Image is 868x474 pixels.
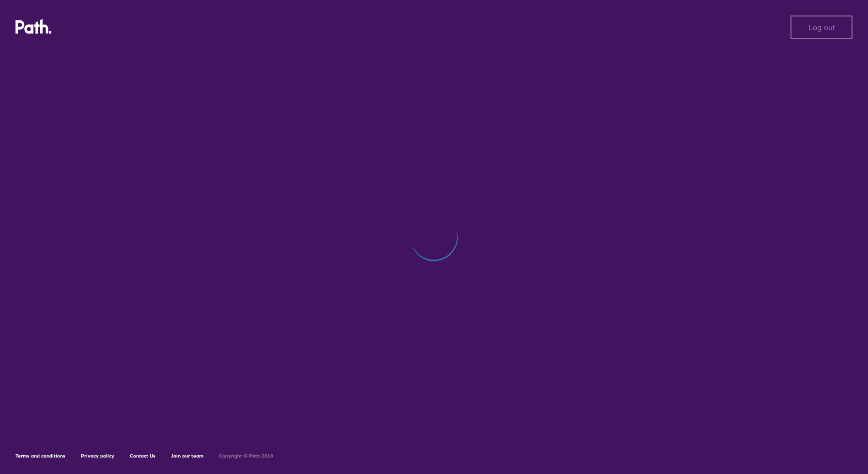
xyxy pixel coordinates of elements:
[130,453,155,459] a: Contact Us
[81,453,114,459] a: Privacy policy
[790,15,852,39] button: Log out
[808,23,835,31] span: Log out
[171,453,203,459] a: Join our team
[219,453,273,459] h6: Copyright © Path 2018
[15,453,65,459] a: Terms and conditions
